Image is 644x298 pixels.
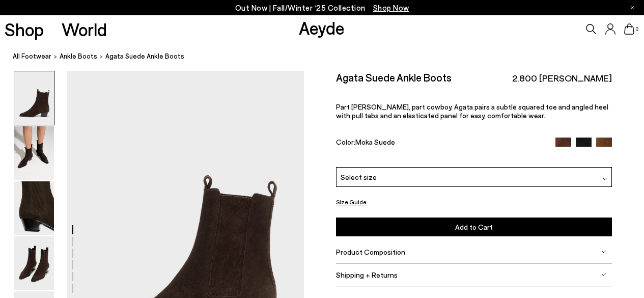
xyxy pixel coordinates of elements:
img: Agata Suede Ankle Boots - Image 1 [14,71,54,125]
a: All Footwear [13,51,51,62]
p: Out Now | Fall/Winter ‘25 Collection [235,2,409,14]
a: Aeyde [299,17,345,38]
a: ankle boots [60,51,97,62]
img: Agata Suede Ankle Boots - Image 2 [14,126,54,180]
span: Moka Suede [355,138,395,146]
button: Size Guide [336,196,367,208]
img: Agata Suede Ankle Boots - Image 3 [14,181,54,235]
span: Navigate to /collections/new-in [373,3,409,12]
img: svg%3E [601,272,606,277]
span: ankle boots [60,52,97,60]
img: Agata Suede Ankle Boots - Image 4 [14,236,54,290]
a: 0 [624,23,634,35]
span: 2.800 [PERSON_NAME] [512,72,612,85]
a: World [62,20,107,38]
p: Part [PERSON_NAME], part cowboy. Agata pairs a subtle squared toe and angled heel with pull tabs ... [336,102,612,120]
button: Add to Cart [336,218,612,236]
span: Shipping + Returns [336,270,398,279]
nav: breadcrumb [13,43,644,71]
img: svg%3E [601,249,606,254]
h2: Agata Suede Ankle Boots [336,71,452,84]
span: Agata Suede Ankle Boots [105,51,184,62]
span: 0 [634,26,639,32]
span: Select size [341,172,377,182]
img: svg%3E [602,176,607,181]
a: Shop [5,20,44,38]
span: Add to Cart [455,223,493,231]
div: Color: [336,138,547,149]
span: Product Composition [336,248,405,256]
